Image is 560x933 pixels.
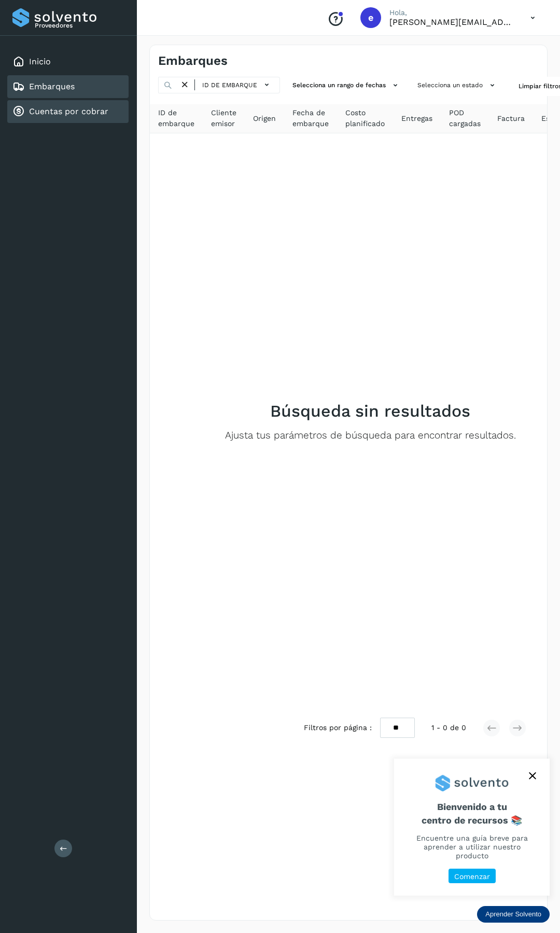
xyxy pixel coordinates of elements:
p: Aprender Solvento [485,910,541,918]
p: Hola, [389,8,514,17]
span: Entregas [401,113,432,124]
button: ID de embarque [199,77,275,92]
span: Factura [497,113,525,124]
span: Costo planificado [345,107,385,129]
div: Inicio [7,50,129,73]
span: Fecha de embarque [292,107,329,129]
p: centro de recursos 📚 [407,815,537,826]
button: close, [525,768,540,784]
button: Comenzar [449,869,496,884]
p: Proveedores [35,22,124,29]
p: Comenzar [454,872,490,881]
div: Embarques [7,75,129,98]
span: ID de embarque [202,80,257,90]
span: 1 - 0 de 0 [431,722,466,733]
span: POD cargadas [449,107,481,129]
p: Ajusta tus parámetros de búsqueda para encontrar resultados. [225,430,516,442]
div: Aprender Solvento [477,906,550,923]
a: Inicio [29,57,51,66]
button: Selecciona un estado [413,77,502,94]
span: ID de embarque [158,107,194,129]
span: Origen [253,113,276,124]
h4: Embarques [158,53,228,68]
div: Aprender Solvento [394,759,550,896]
span: Filtros por página : [304,722,372,733]
button: Selecciona un rango de fechas [288,77,405,94]
a: Embarques [29,81,75,91]
span: Bienvenido a tu [407,801,537,826]
p: ernesto+temporal@solvento.mx [389,17,514,27]
span: Cliente emisor [211,107,236,129]
h2: Búsqueda sin resultados [270,401,470,421]
a: Cuentas por cobrar [29,106,108,116]
p: Encuentre una guía breve para aprender a utilizar nuestro producto [407,834,537,860]
div: Cuentas por cobrar [7,100,129,123]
